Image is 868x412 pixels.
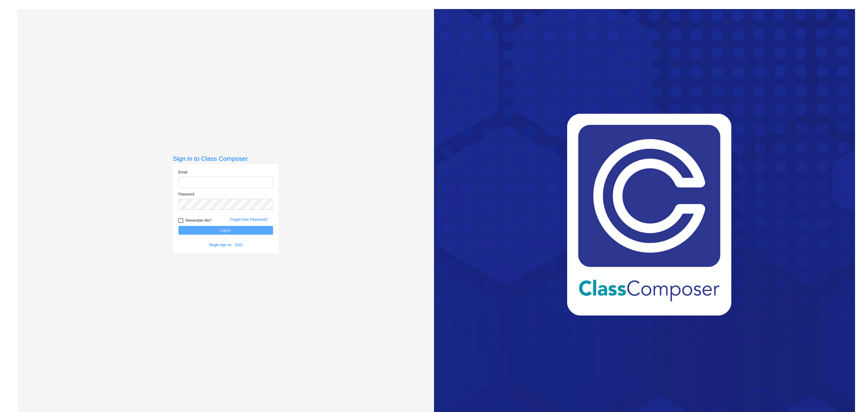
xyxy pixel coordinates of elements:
[186,217,212,224] span: Remember Me?
[178,170,187,175] label: Email
[209,243,242,247] a: Single sign on - SSO
[173,155,278,162] h3: Sign in to Class Composer
[178,192,194,197] label: Password
[178,226,273,235] button: Log In
[230,217,268,222] a: Forgot Your Password?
